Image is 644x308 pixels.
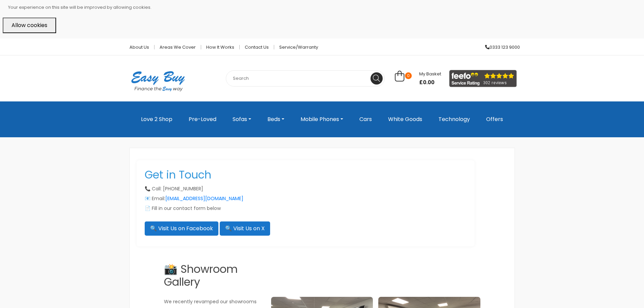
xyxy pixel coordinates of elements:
a: 0333 123 9000 [480,45,520,49]
p: Your experience on this site will be improved by allowing cookies. [8,3,641,12]
a: Love 2 Shop [138,112,175,126]
a: Areas we cover [154,45,201,49]
a: Cars [357,112,375,126]
a: Contact Us [240,45,274,49]
a: Beds [265,112,287,126]
a: 0 My Basket £0.00 [395,74,441,82]
span: 0 [405,72,412,79]
a: White Goods [385,112,425,126]
a: [EMAIL_ADDRESS][DOMAIN_NAME] [165,195,243,202]
span: 📞 Call: [PHONE_NUMBER] 📧 Email: 📄 Fill in our contact form below [145,185,243,212]
a: Technology [436,112,473,126]
input: Search [226,70,385,87]
span: Get in Touch [145,167,211,182]
a: 🔍 Visit Us on Facebook [145,221,218,236]
span: £0.00 [419,78,441,87]
a: Pre-Loved [186,112,219,126]
img: feefo_logo [449,70,517,87]
a: 🔍 Visit Us on X [220,221,270,236]
a: How it works [201,45,240,49]
a: Sofas [230,112,254,126]
a: About Us [124,45,154,49]
button: Allow cookies [3,18,56,33]
a: Service/Warranty [274,45,318,49]
span: My Basket [419,71,441,77]
a: Offers [483,112,506,126]
a: Mobile Phones [298,112,346,126]
h2: 📸 Showroom Gallery [164,263,266,289]
img: Easy Buy [124,62,192,100]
